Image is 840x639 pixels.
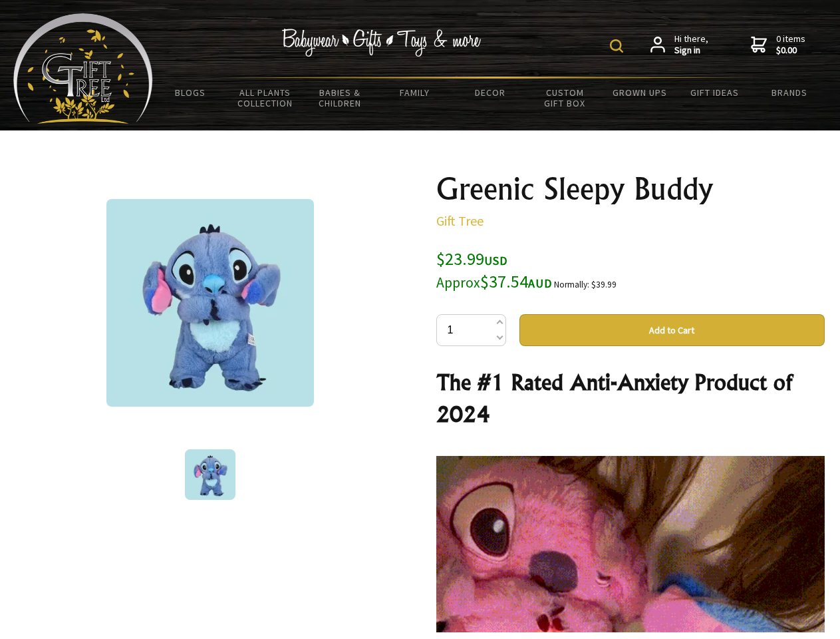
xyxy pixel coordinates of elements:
[528,276,552,291] span: AUD
[527,79,603,117] a: Custom Gift Box
[776,45,805,57] strong: $0.00
[484,253,507,268] span: USD
[674,45,708,57] strong: Sign in
[153,79,228,106] a: BLOGS
[185,449,235,500] img: Greenic Sleepy Buddy
[436,248,552,292] span: $23.99 $37.54
[436,212,484,229] a: Gift Tree
[752,79,827,106] a: Brands
[303,79,378,117] a: Babies & Children
[13,13,153,124] img: Babyware - Gifts - Toys and more...
[452,79,527,106] a: Decor
[228,79,303,117] a: All Plants Collection
[282,29,482,57] img: Babywear - Gifts - Toys & more
[436,173,825,205] h1: Greenic Sleepy Buddy
[751,33,805,57] a: 0 items$0.00
[602,79,677,106] a: Grown Ups
[436,274,480,292] small: Approx
[677,79,752,106] a: Gift Ideas
[650,33,708,57] a: Hi there,Sign in
[436,369,792,427] strong: The #1 Rated Anti-Anxiety Product of 2024
[610,39,623,53] img: product search
[554,279,617,290] small: Normally: $39.99
[674,33,708,57] span: Hi there,
[378,79,453,106] a: Family
[519,314,825,346] button: Add to Cart
[106,199,314,407] img: Greenic Sleepy Buddy
[776,33,805,57] span: 0 items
